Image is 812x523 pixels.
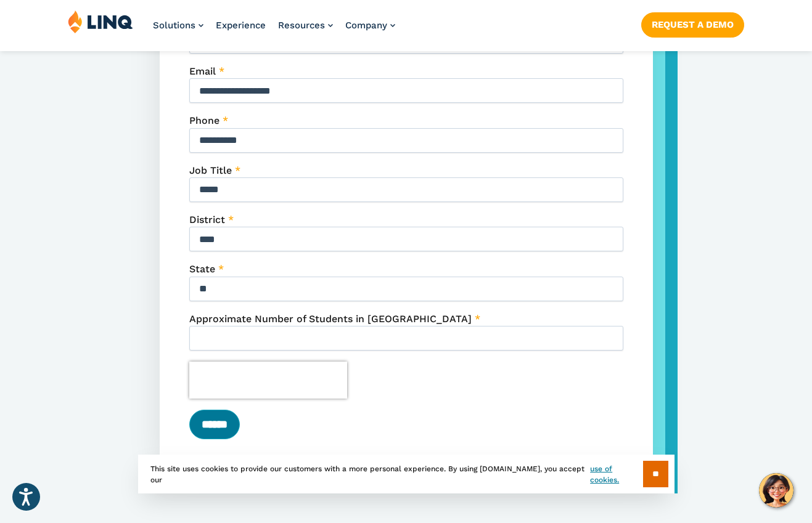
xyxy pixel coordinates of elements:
span: Resources [278,20,325,31]
a: use of cookies. [590,463,642,485]
span: State [189,263,215,275]
span: District [189,214,225,225]
span: Solutions [153,20,195,31]
img: LINQ | K‑12 Software [68,10,133,33]
nav: Primary Navigation [153,10,395,51]
button: Hello, have a question? Let’s chat. [759,473,794,508]
span: Phone [189,115,219,126]
span: Email [189,65,216,77]
a: Request a Demo [641,12,744,37]
a: Resources [278,20,333,31]
div: This site uses cookies to provide our customers with a more personal experience. By using [DOMAIN... [138,455,675,493]
a: Experience [216,20,266,31]
span: Company [345,20,387,31]
iframe: reCAPTCHA [189,362,347,399]
span: Approximate Number of Students in [GEOGRAPHIC_DATA] [189,313,472,325]
a: Solutions [153,20,203,31]
nav: Button Navigation [641,10,744,37]
span: Job Title [189,164,232,176]
a: Company [345,20,395,31]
